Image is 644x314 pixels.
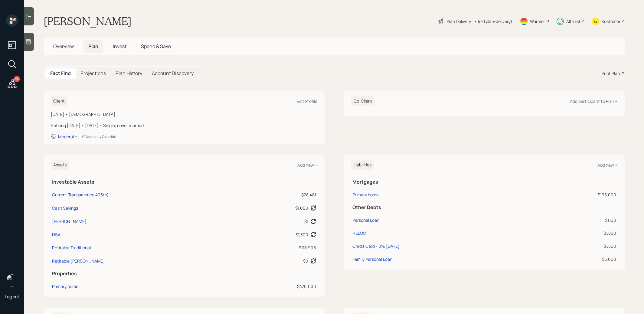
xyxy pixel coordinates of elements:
[474,18,512,25] div: • (old plan-delivery)
[52,191,109,198] div: Current Transamerica 403(b)
[540,191,616,198] div: $195,000
[243,244,316,251] div: $118,906
[304,218,308,224] div: $1
[52,179,316,185] h5: Investable Assets
[6,274,18,286] img: treva-nostdahl-headshot.png
[352,204,616,210] h5: Other Debts
[540,243,616,249] div: $1,500
[352,191,379,198] div: Primary home
[52,244,91,251] div: Retirable Traditional
[352,256,392,262] div: Family Personal Loan
[152,70,194,76] h5: Account Discovery
[297,98,317,104] div: Edit Profile
[351,160,374,170] h6: Liabilities
[81,134,116,139] div: Manually Override
[352,217,379,223] div: Personal Loan
[52,283,78,289] div: Primary home
[116,70,142,76] h5: Plan History
[297,162,317,168] div: Add new +
[602,70,620,77] div: Print Plan
[303,258,308,264] div: $0
[52,258,105,264] div: Retirable [PERSON_NAME]
[296,231,308,238] div: $1,300
[52,218,87,224] div: [PERSON_NAME]
[58,134,77,139] div: Moderate
[447,18,471,25] div: Plan Delivery
[51,111,317,117] div: [DATE] • [DEMOGRAPHIC_DATA]
[52,271,316,276] h5: Properties
[540,217,616,223] div: $1,100
[51,122,317,129] div: Retiring [DATE] • [DATE] • Single, never married
[351,96,375,106] h6: Co-Client
[540,256,616,262] div: $5,000
[53,43,74,50] span: Overview
[295,205,308,211] div: $1,000
[352,243,400,249] div: Credit Card - 0% [DATE]
[44,15,132,28] h1: [PERSON_NAME]
[14,76,20,82] div: 24
[5,294,19,299] div: Log out
[88,43,98,50] span: Plan
[602,18,620,25] div: Kustomer
[51,160,69,170] h6: Assets
[597,162,617,168] div: Add new +
[352,179,616,185] h5: Mortgages
[243,191,316,198] div: $28,481
[243,283,316,289] div: $470,000
[530,18,545,25] div: Warmer
[80,70,106,76] h5: Projections
[113,43,126,50] span: Invest
[51,96,67,106] h6: Client
[570,98,617,104] div: Add participant to Plan +
[352,230,366,236] div: HELOC
[141,43,171,50] span: Spend & Save
[52,205,78,211] div: Cash Savings
[566,18,580,25] div: Altruist
[540,230,616,236] div: $1,800
[50,70,71,76] h5: Fact Find
[52,231,60,238] div: HSA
